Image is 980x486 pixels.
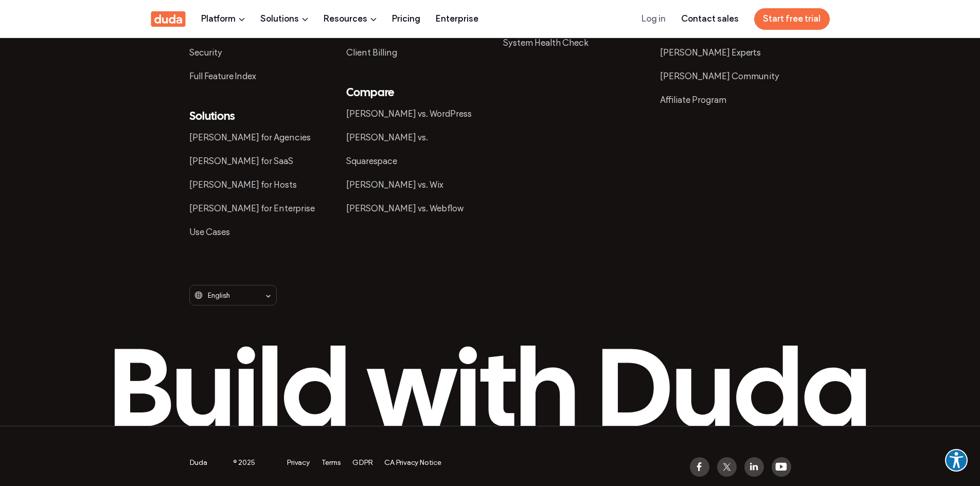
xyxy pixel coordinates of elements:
button: Explore your accessibility options [945,449,968,472]
img: arrow [266,295,271,297]
a: Client Billing [346,47,397,58]
a: Full Feature Index [189,71,256,81]
img: globe [194,291,203,299]
a: [PERSON_NAME] vs. Squarespace [346,132,428,166]
a: [PERSON_NAME] vs. Webflow [346,203,464,213]
a: CA Privacy Notice [384,458,441,467]
a: [PERSON_NAME] for Agencies [189,132,311,142]
a: Start free trial [754,8,830,30]
a: [PERSON_NAME] vs. Wix [346,179,443,190]
strong: Solutions [189,112,235,122]
a: Terms [322,458,341,467]
a: [PERSON_NAME] for Hosts [189,179,297,190]
a: Affiliate Program [660,95,726,105]
a: Use Cases [189,227,230,237]
span: © [233,457,237,468]
a: Security [189,47,222,58]
strong: Compare [346,88,395,98]
a: [PERSON_NAME] for SaaS [189,156,293,166]
span: English [208,290,230,301]
span: 2025 [238,458,255,467]
a: System Health Check [503,38,589,48]
a: Privacy [287,458,310,467]
a: [PERSON_NAME] Community [660,71,779,81]
a: GDPR [352,458,372,467]
aside: Accessibility Help Desk [945,449,968,474]
a: [PERSON_NAME] Experts [660,47,761,58]
a: [PERSON_NAME] vs. WordPress [346,109,472,119]
a: [PERSON_NAME] for Enterprise [189,203,315,213]
div: Duda [189,457,255,469]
